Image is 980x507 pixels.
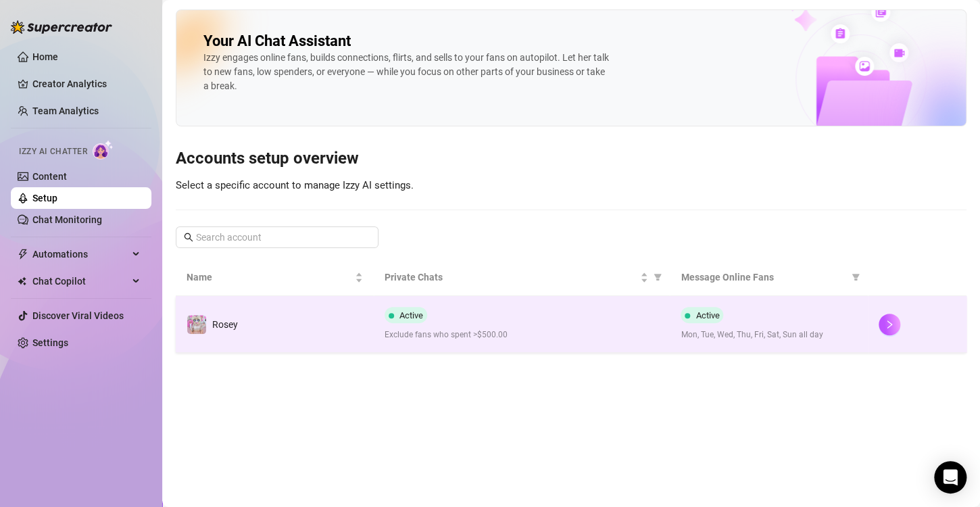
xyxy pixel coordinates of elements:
[849,267,862,287] span: filter
[176,148,966,170] h3: Accounts setup overview
[203,51,609,93] div: Izzy engages online fans, builds connections, flirts, and sells to your fans on autopilot. Let he...
[187,270,352,285] span: Name
[212,319,238,330] span: Rosey
[19,145,87,158] span: Izzy AI Chatter
[852,273,860,281] span: filter
[879,314,900,335] button: right
[32,193,57,203] a: Setup
[681,270,846,285] span: Message Online Fans
[32,310,124,321] a: Discover Viral Videos
[385,329,660,341] span: Exclude fans who spent >$500.00
[32,270,128,292] span: Chat Copilot
[934,461,966,493] div: Open Intercom Messenger
[32,51,58,62] a: Home
[18,276,26,286] img: Chat Copilot
[11,20,112,34] img: logo-BBDzfeDw.svg
[184,233,193,242] span: search
[203,32,351,51] h2: Your AI Chat Assistant
[176,179,414,191] span: Select a specific account to manage Izzy AI settings.
[654,273,662,281] span: filter
[651,267,664,287] span: filter
[196,230,360,245] input: Search account
[32,243,128,265] span: Automations
[385,270,638,285] span: Private Chats
[187,315,206,334] img: Rosey
[18,249,28,260] span: thunderbolt
[32,73,141,95] a: Creator Analytics
[885,320,894,329] span: right
[695,310,719,320] span: Active
[32,171,67,182] a: Content
[399,310,423,320] span: Active
[374,259,670,296] th: Private Chats
[32,105,99,116] a: Team Analytics
[93,140,114,160] img: AI Chatter
[32,214,102,225] a: Chat Monitoring
[681,329,857,341] span: Mon, Tue, Wed, Thu, Fri, Sat, Sun all day
[32,337,68,348] a: Settings
[176,259,374,296] th: Name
